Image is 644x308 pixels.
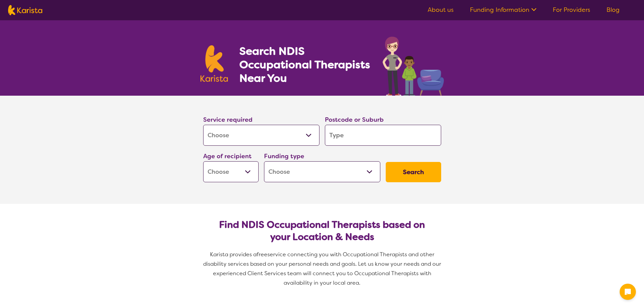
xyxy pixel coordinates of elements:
[203,152,252,160] label: Age of recipient
[428,6,454,14] a: About us
[553,6,590,14] a: For Providers
[383,37,444,96] img: occupational-therapy
[239,44,371,85] h1: Search NDIS Occupational Therapists Near You
[325,116,384,124] label: Postcode or Suburb
[257,251,267,258] span: free
[325,125,441,146] input: Type
[8,5,42,15] img: Karista logo
[264,152,304,160] label: Funding type
[200,45,228,82] img: Karista logo
[470,6,536,14] a: Funding Information
[210,251,257,258] span: Karista provides a
[209,219,436,243] h2: Find NDIS Occupational Therapists based on your Location & Needs
[606,6,620,14] a: Blog
[203,251,443,286] span: service connecting you with Occupational Therapists and other disability services based on your p...
[203,116,253,124] label: Service required
[386,162,441,182] button: Search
